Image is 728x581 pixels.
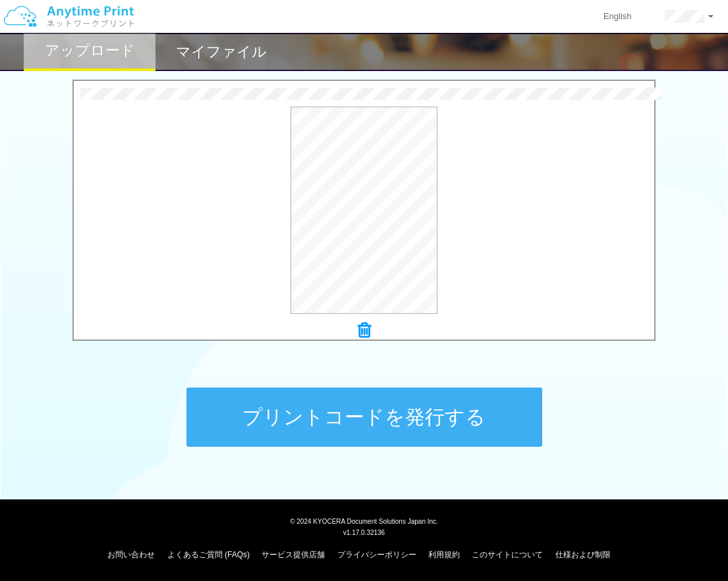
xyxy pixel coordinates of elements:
[337,550,416,559] a: プライバシーポリシー
[343,528,385,536] span: v1.17.0.32136
[262,550,325,559] a: サービス提供店舗
[472,550,543,559] a: このサイトについて
[107,550,155,559] a: お問い合わせ
[186,388,542,447] button: プリントコードを発行する
[290,517,438,525] span: © 2024 KYOCERA Document Solutions Japan Inc.
[555,550,611,559] a: 仕様および制限
[428,550,460,559] a: 利用規約
[176,44,267,60] h2: マイファイル
[167,550,250,559] a: よくあるご質問 (FAQs)
[45,43,135,59] h2: アップロード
